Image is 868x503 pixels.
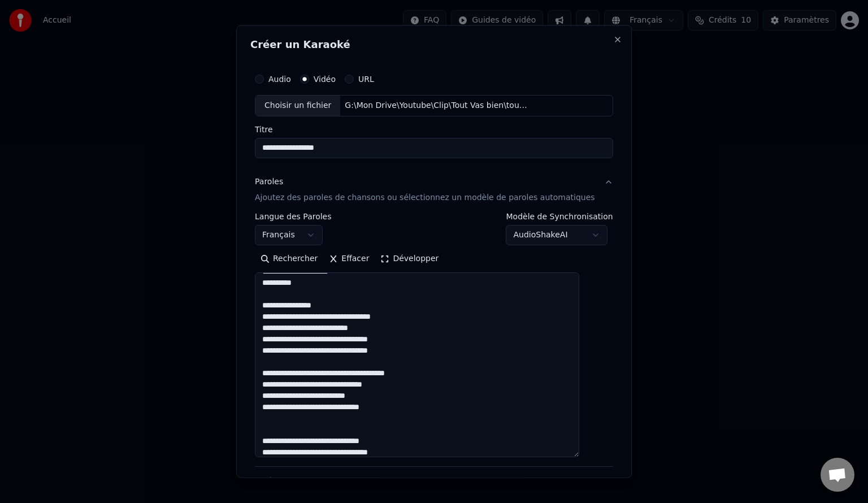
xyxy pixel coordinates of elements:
[255,125,613,133] label: Titre
[314,75,336,83] label: Vidéo
[255,212,332,220] label: Langue des Paroles
[375,249,445,267] button: Développer
[358,75,374,83] label: URL
[250,40,618,50] h2: Créer un Karaoké
[255,212,613,466] div: ParolesAjoutez des paroles de chansons ou sélectionnez un modèle de paroles automatiques
[255,167,613,212] button: ParolesAjoutez des paroles de chansons ou sélectionnez un modèle de paroles automatiques
[506,212,613,220] label: Modèle de Synchronisation
[255,192,595,203] p: Ajoutez des paroles de chansons ou sélectionnez un modèle de paroles automatiques
[341,100,533,111] div: G:\Mon Drive\Youtube\Clip\Tout Vas bien\tout vas bien 9-16\tout vas bien 9-16.mp4
[255,96,340,116] div: Choisir un fichier
[268,75,291,83] label: Audio
[255,475,573,502] div: Vidéo
[255,249,323,267] button: Rechercher
[323,249,375,267] button: Effacer
[255,176,283,187] div: Paroles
